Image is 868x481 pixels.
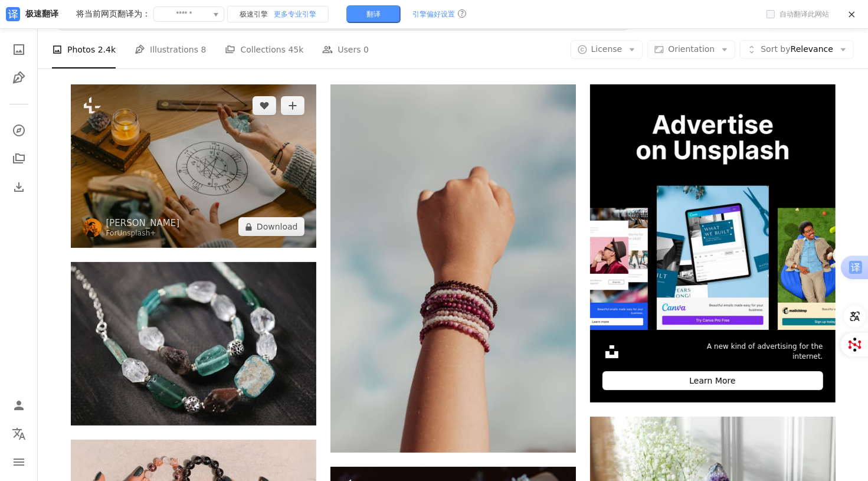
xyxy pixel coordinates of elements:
button: Menu [7,450,31,474]
a: Log in / Sign up [7,394,31,417]
button: Add to Collection [281,96,304,115]
span: A new kind of advertising for the internet. [687,342,823,362]
span: Relevance [761,44,833,55]
div: Learn More [602,371,823,390]
button: License [571,40,643,59]
span: 45k [288,43,303,56]
div: For [106,229,180,238]
a: a person sitting at a table with a pen and paper [71,161,316,171]
a: Collections [7,147,31,171]
span: Orientation [668,44,715,54]
button: Like [253,96,276,115]
button: Orientation [647,40,735,59]
a: Download History [7,175,31,199]
a: a close up of a necklace on a table [71,338,316,349]
button: Language [7,422,31,446]
a: Illustrations 8 [135,31,206,68]
button: Download [238,217,304,236]
a: [PERSON_NAME] [106,217,180,229]
span: Sort by [761,44,790,54]
a: Illustrations [7,66,31,90]
a: Unsplash+ [117,229,156,237]
a: Photos [7,38,31,61]
img: Go to Jordan González's profile [83,218,101,237]
img: a person sitting at a table with a pen and paper [71,84,316,248]
img: file-1635990755334-4bfd90f37242image [590,84,836,330]
span: License [591,44,623,54]
img: file-1631306537910-2580a29a3cfcimage [602,342,621,361]
a: Explore [7,119,31,142]
button: Sort byRelevance [740,40,854,59]
img: a person's foot with a striped sock on it [330,84,576,453]
span: 0 [363,43,369,56]
a: a person's foot with a striped sock on it [330,263,576,274]
img: a close up of a necklace on a table [71,262,316,426]
a: Collections 45k [225,31,303,68]
a: Users 0 [322,31,369,68]
a: A new kind of advertising for the internet.Learn More [590,84,836,403]
span: 8 [201,43,207,56]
